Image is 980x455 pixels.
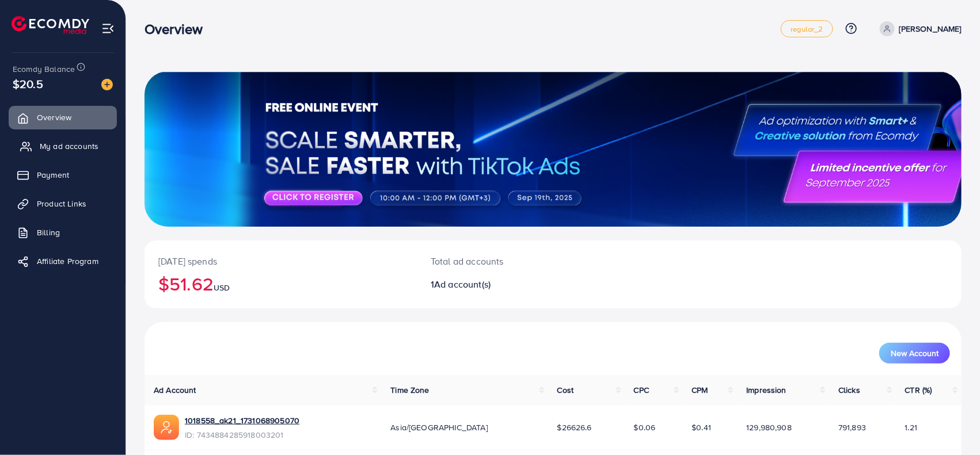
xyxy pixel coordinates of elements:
span: Billing [37,227,60,238]
span: CTR (%) [905,384,932,396]
span: Payment [37,169,69,181]
span: CPC [634,384,649,396]
span: $0.41 [692,422,712,433]
span: Ecomdy Balance [13,63,75,75]
button: New Account [879,343,950,364]
span: $0.06 [634,422,656,433]
span: regular_2 [791,25,823,33]
a: My ad accounts [9,135,117,158]
span: Clicks [838,384,860,396]
span: $20.5 [13,75,43,92]
span: CPM [692,384,708,396]
span: New Account [891,349,939,357]
a: Overview [9,106,117,129]
a: [PERSON_NAME] [875,21,962,36]
a: 1018558_ak21_1731068905070 [185,415,299,426]
img: logo [12,16,89,34]
span: ID: 7434884285918003201 [185,429,299,441]
span: Time Zone [390,384,429,396]
h2: $51.62 [158,273,403,295]
img: menu [101,22,115,35]
a: Payment [9,163,117,186]
span: Ad account(s) [434,278,491,290]
p: [PERSON_NAME] [899,22,962,36]
span: $26626.6 [557,422,592,433]
span: Affiliate Program [37,255,98,267]
span: 791,893 [838,422,866,433]
span: Overview [37,112,71,123]
span: Ad Account [154,384,196,396]
span: My ad accounts [40,140,98,152]
span: Product Links [37,198,86,209]
a: Billing [9,221,117,244]
h3: Overview [145,21,212,37]
h2: 1 [431,279,607,290]
span: Impression [746,384,787,396]
span: Asia/[GEOGRAPHIC_DATA] [390,422,488,433]
a: Product Links [9,192,117,215]
span: USD [214,282,230,293]
p: Total ad accounts [431,254,607,268]
span: 1.21 [905,422,918,433]
a: Affiliate Program [9,250,117,273]
img: ic-ads-acc.e4c84228.svg [154,415,179,440]
span: Cost [557,384,574,396]
a: regular_2 [781,20,833,37]
iframe: Chat [931,403,971,446]
p: [DATE] spends [158,254,403,268]
img: image [101,79,113,90]
span: 129,980,908 [746,422,792,433]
